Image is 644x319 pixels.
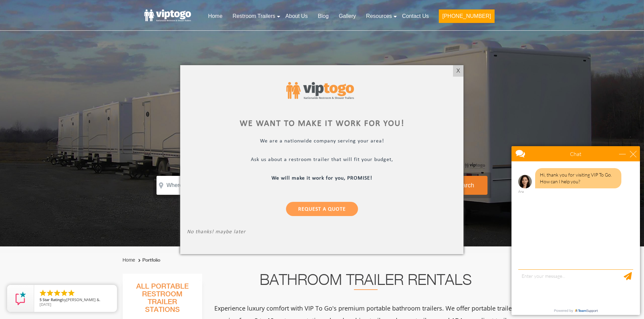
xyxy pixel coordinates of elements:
iframe: Live Chat Box [507,142,644,319]
li:  [46,289,54,297]
li:  [53,289,61,297]
div: X [453,65,463,77]
li:  [39,289,47,297]
p: No thanks! maybe later [187,229,457,236]
li:  [60,289,68,297]
p: Ask us about a restroom trailer that will fit your budget, [187,156,457,164]
span: 5 [40,297,42,302]
span: Star Rating [43,297,62,302]
span: by [40,298,112,302]
a: Request a Quote [286,202,358,216]
span: [DATE] [40,302,51,307]
b: We will make it work for you, PROMISE! [272,175,373,181]
li:  [67,289,75,297]
img: Review Rating [14,292,27,305]
div: We want to make it work for you! [187,119,457,128]
img: viptogo logo [286,82,354,99]
span: [PERSON_NAME] &. [66,297,100,302]
p: We are a nationwide company serving your area! [187,138,457,145]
